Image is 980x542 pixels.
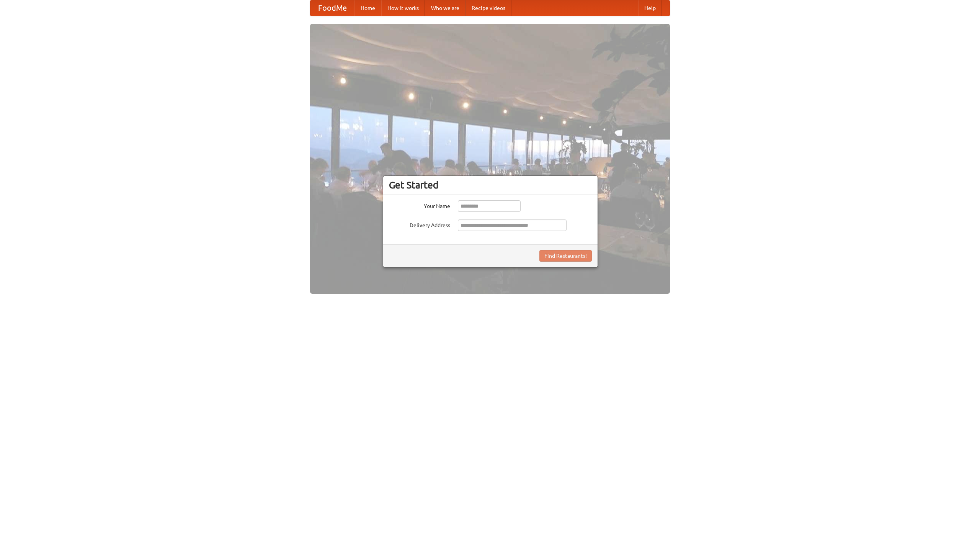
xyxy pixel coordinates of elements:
h3: Get Started [389,179,592,191]
label: Your Name [389,200,450,210]
a: FoodMe [310,0,354,16]
label: Delivery Address [389,219,450,229]
a: How it works [381,0,425,16]
button: Find Restaurants! [539,250,592,262]
a: Home [354,0,381,16]
a: Who we are [425,0,465,16]
a: Recipe videos [465,0,511,16]
a: Help [638,0,662,16]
